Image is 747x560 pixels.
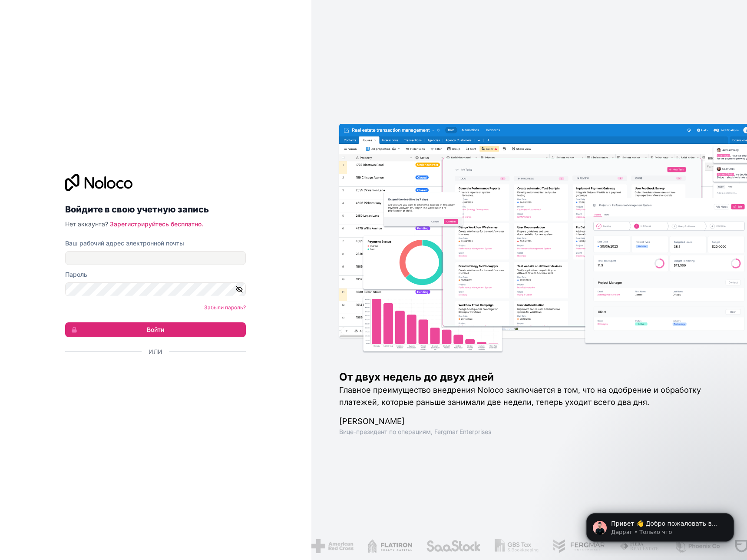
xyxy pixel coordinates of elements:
font: Нет аккаунта? [65,220,108,228]
img: /assets/american-red-cross-BAupjrZR.png [311,539,354,553]
img: /assets/fergmar-CudnrXN5.png [552,539,605,553]
font: Или [149,348,162,355]
input: Пароль [65,282,246,296]
img: /assets/saastock-C6Zbiodz.png [426,539,481,553]
font: [PERSON_NAME] [339,417,405,426]
font: Войдите в свою учетную запись [65,204,209,215]
font: , [431,428,433,435]
button: Войти [65,322,246,337]
font: Fergmar Enterprises [434,428,491,435]
font: Главное преимущество внедрения Noloco заключается в том, что на одобрение и обработку платежей, к... [339,385,701,407]
a: Зарегистрируйтесь бесплатно. [110,220,203,228]
font: Вице-президент по операциям [339,428,431,435]
iframe: Сообщение об уведомлении по внутренней связи [573,495,747,556]
font: От двух недель до двух дней [339,371,494,383]
font: Войти [147,326,164,333]
a: Забыли пароль? [204,304,246,311]
input: Адрес электронной почты [65,251,246,265]
font: Пароль [65,271,87,278]
font: Ваш рабочий адрес электронной почты [65,239,184,247]
img: /assets/flatiron-C8eUkumj.png [367,539,413,553]
img: /assets/gbstax-C-GtDUiK.png [495,539,539,553]
iframe: Кнопка «Войти с аккаунтом Google» [61,366,243,385]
